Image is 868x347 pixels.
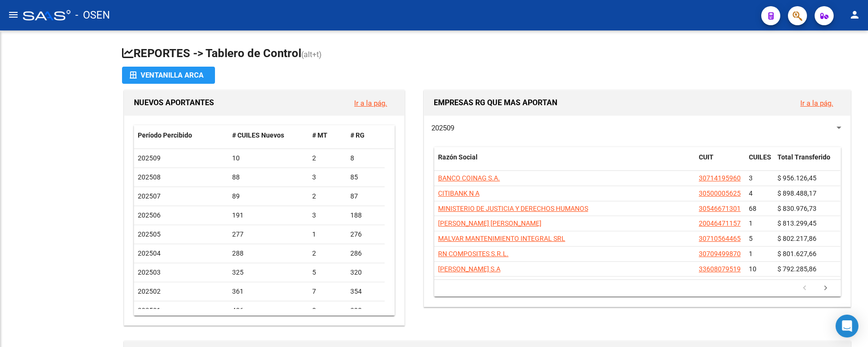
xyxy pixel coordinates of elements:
[695,147,745,178] datatable-header-cell: CUIT
[312,172,343,183] div: 3
[228,125,308,146] datatable-header-cell: # CUILES Nuevos
[699,174,741,182] span: 30714195960
[312,191,343,202] div: 2
[438,205,588,212] span: MINISTERIO DE JUSTICIA Y DERECHOS HUMANOS
[777,205,817,212] span: $ 830.976,73
[312,305,343,316] div: 8
[749,205,756,212] span: 68
[134,98,214,107] span: NUEVOS APORTANTES
[138,268,161,276] span: 202503
[749,153,771,161] span: CUILES
[777,189,817,197] span: $ 898.488,17
[8,9,19,20] mat-icon: menu
[749,235,753,242] span: 5
[312,210,343,221] div: 3
[138,230,161,238] span: 202505
[350,210,381,221] div: 188
[438,174,500,182] span: BANCO COINAG S.A.
[232,210,305,221] div: 191
[699,235,741,242] span: 30710564465
[312,131,327,139] span: # MT
[138,131,192,139] span: Período Percibido
[138,173,161,181] span: 202508
[800,99,833,108] a: Ir a la pág.
[699,219,741,227] span: 20046471157
[836,315,858,337] div: Open Intercom Messenger
[749,189,753,197] span: 4
[347,94,395,112] button: Ir a la pág.
[138,192,161,200] span: 202507
[138,307,161,314] span: 202501
[232,191,305,202] div: 89
[777,174,817,182] span: $ 956.126,45
[232,172,305,183] div: 88
[301,50,322,59] span: (alt+t)
[134,125,228,146] datatable-header-cell: Período Percibido
[777,219,817,227] span: $ 813.299,45
[350,131,365,139] span: # RG
[130,67,207,84] div: Ventanilla ARCA
[749,219,753,227] span: 1
[699,265,741,273] span: 33608079519
[699,153,714,161] span: CUIT
[849,9,860,20] mat-icon: person
[774,147,840,178] datatable-header-cell: Total Transferido
[312,153,343,164] div: 2
[438,265,500,273] span: [PERSON_NAME] S.A
[138,249,161,257] span: 202504
[699,189,741,197] span: 30500005625
[232,248,305,259] div: 288
[749,265,756,273] span: 10
[438,250,509,258] span: RN COMPOSITES S.R.L.
[350,286,381,297] div: 354
[749,174,753,182] span: 3
[438,153,478,161] span: Razón Social
[777,153,830,161] span: Total Transferido
[232,229,305,240] div: 277
[749,250,753,258] span: 1
[347,125,385,146] datatable-header-cell: # RG
[312,229,343,240] div: 1
[308,125,347,146] datatable-header-cell: # MT
[232,153,305,164] div: 10
[793,94,841,112] button: Ir a la pág.
[777,265,817,273] span: $ 792.285,86
[699,205,741,212] span: 30546671301
[350,191,381,202] div: 87
[138,288,161,295] span: 202502
[817,283,835,294] a: go to next page
[438,189,480,197] span: CITIBANK N A
[354,99,387,108] a: Ir a la pág.
[312,286,343,297] div: 7
[232,305,305,316] div: 406
[232,267,305,278] div: 325
[434,98,557,107] span: EMPRESAS RG QUE MAS APORTAN
[350,153,381,164] div: 8
[434,147,695,178] datatable-header-cell: Razón Social
[350,305,381,316] div: 398
[232,286,305,297] div: 361
[232,131,284,139] span: # CUILES Nuevos
[777,250,817,258] span: $ 801.627,66
[350,267,381,278] div: 320
[699,250,741,258] span: 30709499870
[75,5,110,26] span: - OSEN
[350,172,381,183] div: 85
[431,124,454,132] span: 202509
[350,248,381,259] div: 286
[796,283,814,294] a: go to previous page
[745,147,774,178] datatable-header-cell: CUILES
[438,235,565,242] span: MALVAR MANTENIMIENTO INTEGRAL SRL
[122,67,215,84] button: Ventanilla ARCA
[312,248,343,259] div: 2
[350,229,381,240] div: 276
[312,267,343,278] div: 5
[438,219,541,227] span: [PERSON_NAME] [PERSON_NAME]
[122,46,853,62] h1: REPORTES -> Tablero de Control
[138,154,161,162] span: 202509
[777,235,817,242] span: $ 802.217,86
[138,211,161,219] span: 202506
